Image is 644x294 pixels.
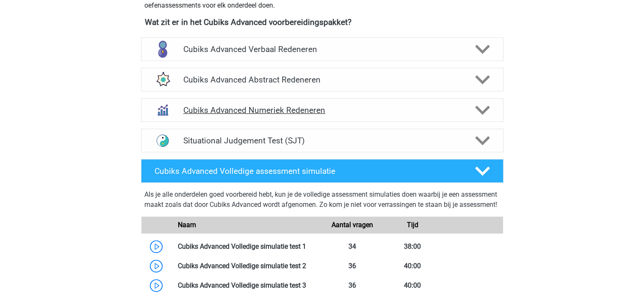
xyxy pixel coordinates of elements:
[382,220,442,230] div: Tijd
[144,190,500,213] div: Als je alle onderdelen goed voorbereid hebt, kun je de volledige assessment simulaties doen waarb...
[138,37,507,61] a: verbaal redeneren Cubiks Advanced Verbaal Redeneren
[145,17,500,27] h4: Wat zit er in het Cubiks Advanced voorbereidingspakket?
[152,129,174,151] img: situational judgement test
[138,129,507,152] a: situational judgement test Situational Judgement Test (SJT)
[171,280,322,291] div: Cubiks Advanced Volledige simulatie test 3
[171,242,322,252] div: Cubiks Advanced Volledige simulatie test 1
[152,38,174,60] img: verbaal redeneren
[138,98,507,122] a: numeriek redeneren Cubiks Advanced Numeriek Redeneren
[183,44,461,54] h4: Cubiks Advanced Verbaal Redeneren
[138,68,507,91] a: figuurreeksen Cubiks Advanced Abstract Redeneren
[155,166,461,176] h4: Cubiks Advanced Volledige assessment simulatie
[171,261,322,271] div: Cubiks Advanced Volledige simulatie test 2
[152,99,174,121] img: numeriek redeneren
[138,159,507,183] a: Cubiks Advanced Volledige assessment simulatie
[322,220,382,230] div: Aantal vragen
[171,220,322,230] div: Naam
[183,105,461,115] h4: Cubiks Advanced Numeriek Redeneren
[183,75,461,85] h4: Cubiks Advanced Abstract Redeneren
[183,136,461,146] h4: Situational Judgement Test (SJT)
[152,69,174,91] img: figuurreeksen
